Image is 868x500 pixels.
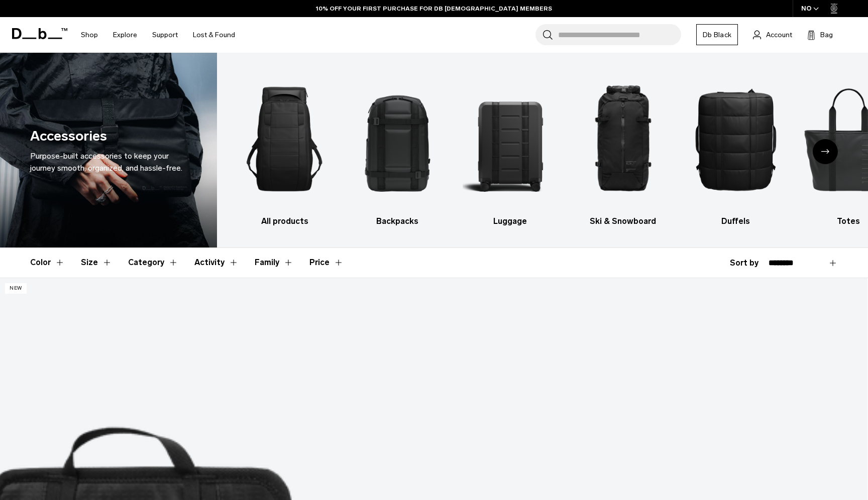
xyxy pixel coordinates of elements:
[30,150,187,174] div: Purpose-built accessories to keep your journey smooth, organized, and hassle-free.
[30,248,65,277] button: Toggle Filter
[237,68,333,227] a: Db All products
[688,68,784,210] img: Db
[316,4,552,13] a: 10% OFF YOUR FIRST PURCHASE FOR DB [DEMOGRAPHIC_DATA] MEMBERS
[753,29,792,41] a: Account
[152,17,178,53] a: Support
[237,68,333,227] li: 1 / 10
[30,126,107,147] h1: Accessories
[255,248,293,277] button: Toggle Filter
[194,248,239,277] button: Toggle Filter
[813,139,838,164] div: Next slide
[463,215,558,227] h3: Luggage
[576,215,671,227] h3: Ski & Snowboard
[766,30,792,40] span: Account
[350,68,446,210] img: Db
[576,68,671,227] li: 4 / 10
[73,17,243,53] nav: Main Navigation
[576,68,671,227] a: Db Ski & Snowboard
[576,68,671,210] img: Db
[81,248,112,277] button: Toggle Filter
[688,68,784,227] li: 5 / 10
[463,68,558,210] img: Db
[5,283,27,294] p: New
[237,215,333,227] h3: All products
[193,17,235,53] a: Lost & Found
[463,68,558,227] li: 3 / 10
[807,29,833,41] button: Bag
[350,215,446,227] h3: Backpacks
[688,68,784,227] a: Db Duffels
[463,68,558,227] a: Db Luggage
[81,17,98,53] a: Shop
[237,68,333,210] img: Db
[350,68,446,227] a: Db Backpacks
[128,248,178,277] button: Toggle Filter
[113,17,137,53] a: Explore
[350,68,446,227] li: 2 / 10
[820,30,833,40] span: Bag
[696,24,738,45] a: Db Black
[688,215,784,227] h3: Duffels
[309,248,344,277] button: Toggle Price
